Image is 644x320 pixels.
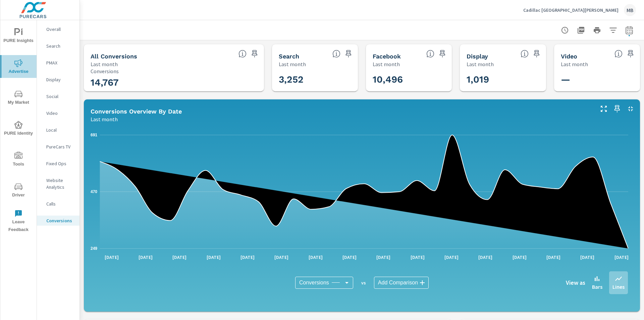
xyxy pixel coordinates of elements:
div: Video [37,108,79,118]
p: Social [46,93,74,100]
p: PureCars TV [46,143,74,150]
p: Lines [612,283,625,291]
p: Video [46,110,74,117]
p: [DATE] [474,254,497,261]
span: Display Conversions include Actions, Leads and Unmapped Conversions [521,50,529,58]
div: Social [37,91,79,101]
button: "Export Report to PDF" [574,24,588,37]
p: vs [353,280,374,286]
p: PMAX [46,59,74,66]
p: Last month [373,60,400,68]
text: 470 [91,189,97,194]
p: Fixed Ops [46,160,74,167]
div: Add Comparison [374,277,429,289]
span: Driver [2,183,35,199]
button: Select Date Range [623,24,636,37]
p: [DATE] [304,254,327,261]
p: Overall [46,26,74,33]
span: Add Comparison [378,279,418,286]
p: [DATE] [440,254,463,261]
div: Search [37,41,79,51]
p: Conversions [91,68,257,74]
p: [DATE] [202,254,225,261]
span: Save this to your personalized report [437,48,448,59]
text: 249 [91,246,97,251]
p: [DATE] [372,254,395,261]
div: Conversions [295,277,353,289]
div: MB [624,4,636,16]
span: Tools [2,152,35,168]
div: Conversions [37,216,79,226]
p: Last month [91,60,118,68]
div: PMAX [37,58,79,68]
p: Search [46,43,74,49]
p: [DATE] [134,254,157,261]
span: Save this to your personalized report [249,48,260,59]
h5: Search [279,53,299,60]
h5: Facebook [373,53,401,60]
div: Display [37,75,79,85]
div: Local [37,125,79,135]
h5: Video [561,53,577,60]
div: Fixed Ops [37,158,79,169]
span: Search Conversions include Actions, Leads and Unmapped Conversions. [332,50,340,58]
h6: View as [566,279,585,286]
span: My Market [2,90,35,106]
p: Bars [592,283,602,291]
p: Conversions [46,217,74,224]
span: Save this to your personalized report [612,103,623,114]
div: PureCars TV [37,142,79,152]
button: Minimize Widget [625,103,636,114]
span: Save this to your personalized report [531,48,542,59]
p: [DATE] [100,254,123,261]
p: [DATE] [406,254,429,261]
p: [DATE] [576,254,599,261]
span: Save this to your personalized report [625,48,636,59]
span: Leave Feedback [2,210,35,234]
span: PURE Identity [2,121,35,137]
p: Last month [467,60,494,68]
p: [DATE] [270,254,293,261]
span: All Conversions include Actions, Leads and Unmapped Conversions [238,50,247,58]
h3: 10,496 [373,74,461,85]
div: nav menu [0,20,37,236]
p: Last month [91,115,118,123]
span: Video Conversions include Actions, Leads and Unmapped Conversions [614,50,623,58]
span: Conversions [299,279,329,286]
span: Advertise [2,59,35,76]
p: [DATE] [610,254,633,261]
h3: 3,252 [279,74,367,85]
h5: Conversions Overview By Date [91,108,182,115]
div: Website Analytics [37,175,79,192]
p: [DATE] [508,254,531,261]
p: [DATE] [338,254,361,261]
text: 691 [91,133,97,137]
div: Calls [37,199,79,209]
button: Make Fullscreen [598,103,609,114]
p: Last month [561,60,588,68]
h5: All Conversions [91,53,137,60]
p: Cadillac [GEOGRAPHIC_DATA][PERSON_NAME] [523,7,619,13]
p: Display [46,76,74,83]
div: Overall [37,24,79,34]
h3: 14,767 [91,77,257,88]
p: Local [46,127,74,133]
p: [DATE] [236,254,259,261]
p: [DATE] [168,254,191,261]
p: Website Analytics [46,177,74,190]
h5: Display [467,53,488,60]
span: PURE Insights [2,28,35,45]
span: All conversions reported from Facebook with duplicates filtered out [426,50,434,58]
button: Apply Filters [606,24,620,37]
p: [DATE] [542,254,565,261]
button: Print Report [590,24,604,37]
h3: 1,019 [467,74,555,85]
span: Save this to your personalized report [343,48,354,59]
p: Last month [279,60,306,68]
p: Calls [46,200,74,207]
